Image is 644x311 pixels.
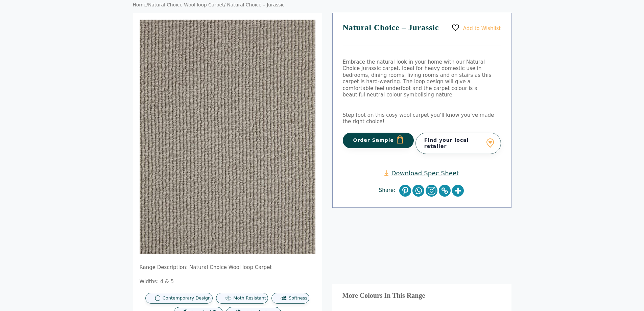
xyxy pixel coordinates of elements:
a: Whatsapp [412,185,424,197]
a: Download Spec Sheet [384,169,459,177]
nav: Breadcrumb [133,2,511,8]
p: Range Description: Natural Choice Wool loop Carpet [140,264,315,271]
h1: Natural Choice – Jurassic [343,23,501,45]
span: Moth Resistant [233,295,266,301]
a: Pinterest [399,185,411,197]
span: Add to Wishlist [463,25,501,31]
a: Find your local retailer [415,133,501,154]
p: Step foot on this cosy wool carpet you’ll know you’ve made the right choice! [343,112,501,125]
p: Embrace the natural look in your home with our Natural Choice Jurassic carpet. Ideal for heavy do... [343,59,501,98]
h3: More Colours In This Range [342,294,501,297]
span: Share: [379,187,399,194]
a: More [452,185,464,197]
span: Softness [289,295,307,301]
a: Add to Wishlist [451,23,501,32]
span: Contemporary Design [163,295,211,301]
a: Instagram [426,185,437,197]
button: Order Sample [343,133,414,148]
a: Home [133,2,147,7]
a: Copy Link [439,185,451,197]
p: Widths: 4 & 5 [140,279,315,285]
a: Natural Choice Wool loop Carpet [148,2,224,7]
